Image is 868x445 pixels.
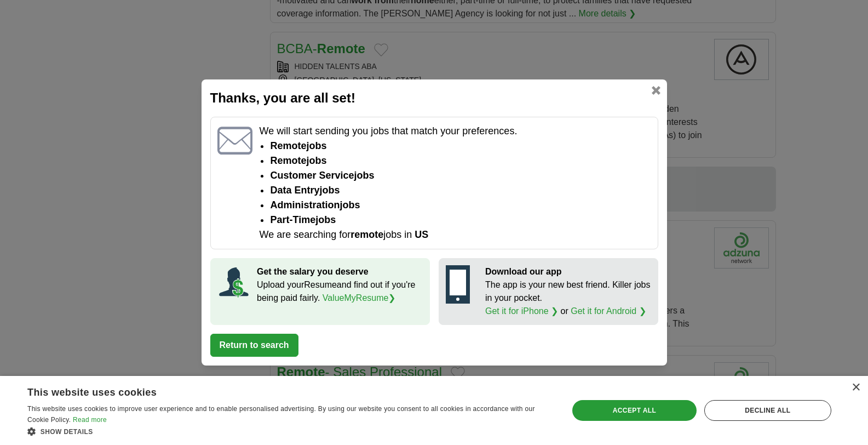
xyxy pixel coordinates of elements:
[210,334,298,357] button: Return to search
[27,426,553,437] div: Show details
[485,278,651,318] p: The app is your new best friend. Killer jobs in your pocket. or
[73,416,107,424] a: Read more, opens a new window
[485,306,558,316] a: Get it for iPhone ❯
[704,400,831,421] div: Decline all
[27,405,535,424] span: This website uses cookies to improve user experience and to enable personalised advertising. By u...
[27,383,525,399] div: This website uses cookies
[323,293,396,303] a: ValueMyResume❯
[257,265,423,278] p: Get the salary you deserve
[270,213,651,227] li: Part-time jobs
[572,400,697,421] div: Accept all
[350,229,383,240] strong: remote
[571,306,646,316] a: Get it for Android ❯
[270,168,651,183] li: Customer Service jobs
[415,229,428,240] span: US
[270,183,651,198] li: Data Entry jobs
[485,265,651,278] p: Download our app
[270,198,651,213] li: Administration jobs
[270,139,651,153] li: Remote jobs
[270,153,651,168] li: Remote jobs
[257,278,423,305] p: Upload your Resume and find out if you're being paid fairly.
[852,384,860,392] div: Close
[210,88,658,108] h2: Thanks, you are all set!
[41,428,93,436] span: Show details
[259,124,651,139] p: We will start sending you jobs that match your preferences.
[259,227,651,242] p: We are searching for jobs in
